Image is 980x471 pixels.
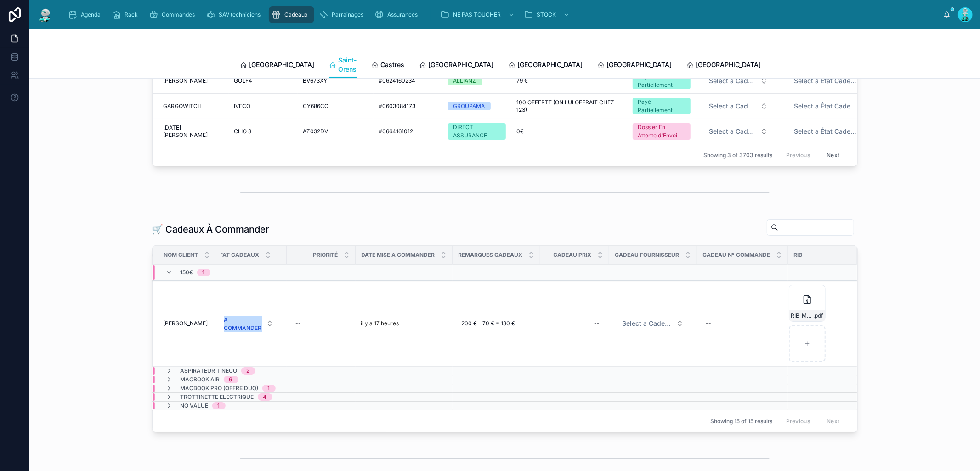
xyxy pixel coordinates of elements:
span: MacBook Pro (OFFRE DUO) [181,385,259,392]
span: 200 € - 70 € = 130 € [462,320,515,327]
a: STOCK [521,6,574,23]
span: RIB_M__HAHJA_ERION_8755-(1) [791,312,814,319]
button: Select Button [702,123,775,140]
span: RIB [794,251,803,259]
span: Nom Client [164,251,198,259]
a: #0624160234 [379,77,437,85]
span: [GEOGRAPHIC_DATA] [429,60,494,69]
a: Saint-Orens [329,52,357,79]
div: Payé Partiellement [638,73,685,89]
span: État Cadeaux [216,251,260,259]
a: Rack [109,6,144,23]
a: 79 € [517,77,622,85]
a: [GEOGRAPHIC_DATA] [509,57,583,75]
a: Select Button [702,97,776,115]
span: 0€ [517,128,524,135]
a: 100 OFFERTE (ON LUI OFFRAIT CHEZ 123) [517,99,622,113]
span: Select a Cadeau Fournisseur [623,319,673,328]
a: Assurances [372,6,424,23]
div: 4 [263,393,267,401]
span: Cadeau N° Commande [703,251,770,259]
a: 0€ [517,128,622,135]
div: GROUPAMA [453,102,485,110]
span: Saint-Orens [339,56,357,74]
span: Trottinette Electrique [181,393,254,401]
img: App logo [37,7,53,22]
button: Select Button [702,73,775,89]
div: DIRECT ASSURANCE [453,123,500,140]
span: Agenda [81,11,101,18]
a: NE PAS TOUCHER [437,6,519,23]
div: -- [296,320,301,327]
a: Select Button [702,123,776,140]
a: [PERSON_NAME] [164,320,216,327]
a: ALLIANZ [448,77,506,85]
span: No value [181,402,209,409]
div: A COMMANDER [224,316,262,332]
span: Showing 3 of 3703 results [703,152,772,159]
a: Cadeaux [269,6,314,23]
a: -- [292,316,350,331]
span: [GEOGRAPHIC_DATA] [696,60,761,69]
span: Aspirateur TINECO [181,367,238,375]
a: [GEOGRAPHIC_DATA] [419,57,494,75]
div: 1 [268,385,270,392]
span: STOCK [537,11,556,18]
span: AZ032DV [303,128,329,135]
a: CY686CC [303,102,368,110]
a: SAV techniciens [203,6,267,23]
span: [GEOGRAPHIC_DATA] [607,60,672,69]
span: Cadeau Fournisseur [615,251,680,259]
a: #0603084173 [379,102,437,110]
a: [DATE][PERSON_NAME] [164,124,223,139]
span: #0624160234 [379,77,416,85]
span: CLIO 3 [234,128,252,135]
span: Cadeau Prix [554,251,592,259]
a: BV673XY [303,77,368,85]
span: Commandes [162,11,195,18]
a: Select Button [787,123,876,140]
a: Commandes [146,6,201,23]
a: IVECO [234,102,292,110]
button: Select Button [787,123,875,140]
span: Parrainages [332,11,363,18]
a: GOLF4 [234,77,292,85]
span: 79 € [517,77,528,85]
div: -- [595,320,600,327]
span: 150€ [181,269,193,276]
span: CY686CC [303,102,329,110]
div: 2 [247,367,250,375]
span: #0603084173 [379,102,416,110]
a: AZ032DV [303,128,368,135]
a: -- [702,316,782,331]
a: Select Button [787,72,876,90]
span: Date Mise A Commander [362,251,435,259]
p: il y a 17 heures [361,320,399,327]
div: -- [706,320,712,327]
span: MacBook Air [181,376,220,383]
a: Payé Partiellement [633,98,691,114]
span: Rack [125,11,138,18]
a: Castres [372,57,405,75]
button: Next [820,148,846,162]
div: 1 [203,269,205,276]
span: Remarques Cadeaux [459,251,523,259]
a: #0664161012 [379,128,437,135]
a: -- [546,316,604,331]
div: Payé Partiellement [638,98,685,114]
span: GARGOWITCH [164,102,202,110]
a: [GEOGRAPHIC_DATA] [687,57,761,75]
button: Select Button [787,98,875,114]
span: Select a État Cadeaux [794,127,857,136]
span: [GEOGRAPHIC_DATA] [249,60,315,69]
a: [PERSON_NAME] [164,77,223,85]
span: Cadeaux [284,11,308,18]
span: Select a État Cadeaux [794,102,857,111]
span: Select a Cadeau [709,127,757,136]
span: GOLF4 [234,77,253,85]
span: Select a Cadeau [709,76,757,85]
span: Assurances [387,11,418,18]
span: [PERSON_NAME] [164,320,208,327]
div: scrollable content [61,5,943,25]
